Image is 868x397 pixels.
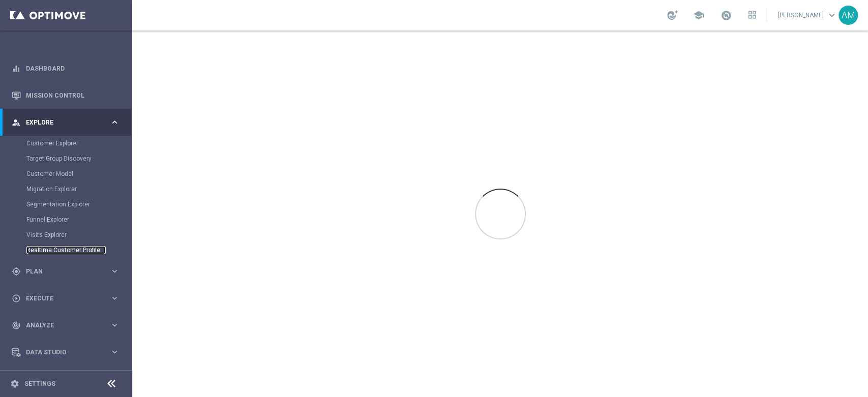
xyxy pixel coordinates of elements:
span: Plan [26,268,110,274]
i: settings [10,379,19,388]
i: keyboard_arrow_right [110,347,119,357]
button: play_circle_outline Execute keyboard_arrow_right [11,294,120,302]
span: Explore [26,119,110,126]
i: equalizer [12,64,21,73]
button: gps_fixed Plan keyboard_arrow_right [11,267,120,276]
a: Settings [24,381,55,387]
div: Plan [12,267,110,276]
div: Customer Explorer [26,136,131,151]
div: Execute [12,294,110,303]
a: Migration Explorer [26,185,106,193]
a: Realtime Customer Profile [26,246,106,254]
div: Data Studio [12,348,110,357]
i: keyboard_arrow_right [110,266,119,276]
button: Mission Control [11,91,120,100]
a: Mission Control [26,82,119,109]
a: Optibot [26,365,106,392]
i: keyboard_arrow_right [110,117,119,127]
div: Visits Explorer [26,227,131,242]
a: Dashboard [26,55,119,82]
i: track_changes [12,321,21,330]
a: Target Group Discovery [26,155,106,163]
span: Data Studio [26,349,110,355]
div: AM [839,6,858,25]
a: Segmentation Explorer [26,200,106,208]
span: keyboard_arrow_down [826,10,837,21]
div: Dashboard [12,55,119,82]
i: person_search [12,118,21,127]
span: school [693,10,704,21]
div: Segmentation Explorer [26,197,131,212]
span: Execute [26,295,110,301]
div: Target Group Discovery [26,151,131,166]
div: Funnel Explorer [26,212,131,227]
div: Realtime Customer Profile [26,242,131,258]
i: play_circle_outline [12,294,21,303]
a: Visits Explorer [26,231,106,239]
button: person_search Explore keyboard_arrow_right [11,118,120,127]
div: Mission Control [12,82,119,109]
a: [PERSON_NAME]keyboard_arrow_down [777,8,839,23]
button: Data Studio keyboard_arrow_right [11,348,120,356]
span: Analyze [26,322,110,328]
i: keyboard_arrow_right [110,293,119,303]
div: Customer Model [26,166,131,181]
div: Explore [12,118,110,127]
a: Customer Explorer [26,139,106,147]
i: keyboard_arrow_right [110,320,119,330]
i: gps_fixed [12,267,21,276]
div: Migration Explorer [26,181,131,197]
a: Funnel Explorer [26,216,106,224]
button: equalizer Dashboard [11,65,120,73]
a: Customer Model [26,170,106,178]
div: Optibot [12,365,119,392]
div: Analyze [12,321,110,330]
button: track_changes Analyze keyboard_arrow_right [11,321,120,329]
